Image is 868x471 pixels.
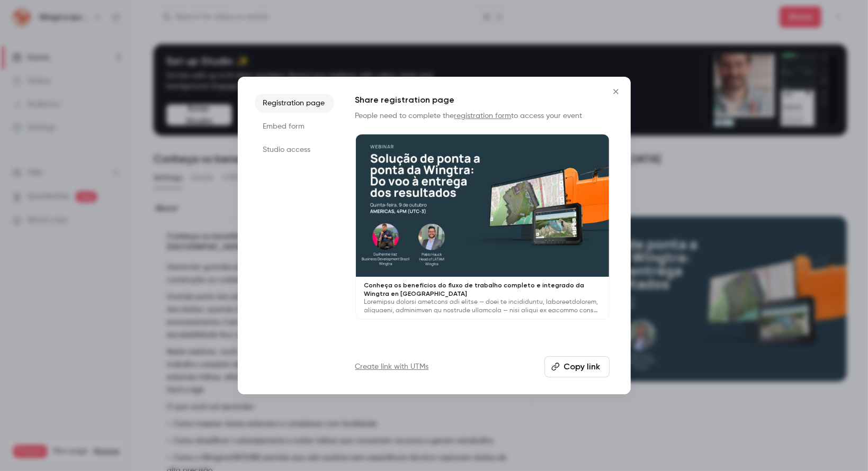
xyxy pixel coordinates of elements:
[255,117,334,136] li: Embed form
[364,281,601,298] p: Conheça os benefícios do fluxo de trabalho completo e integrado da Wingtra en [GEOGRAPHIC_DATA]
[605,81,627,102] button: Close
[355,111,610,121] p: People need to complete the to access your event
[355,361,429,372] a: Create link with UTMs
[364,298,601,315] p: Loremipsu dolorsi ametcons adi elitse — doei te incididuntu, laboreetdolorem, aliquaeni, adminimv...
[454,112,512,120] a: registration form
[355,134,610,320] a: Conheça os benefícios do fluxo de trabalho completo e integrado da Wingtra en [GEOGRAPHIC_DATA]Lo...
[255,140,334,159] li: Studio access
[355,94,610,106] h1: Share registration page
[544,356,610,377] button: Copy link
[255,94,334,113] li: Registration page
